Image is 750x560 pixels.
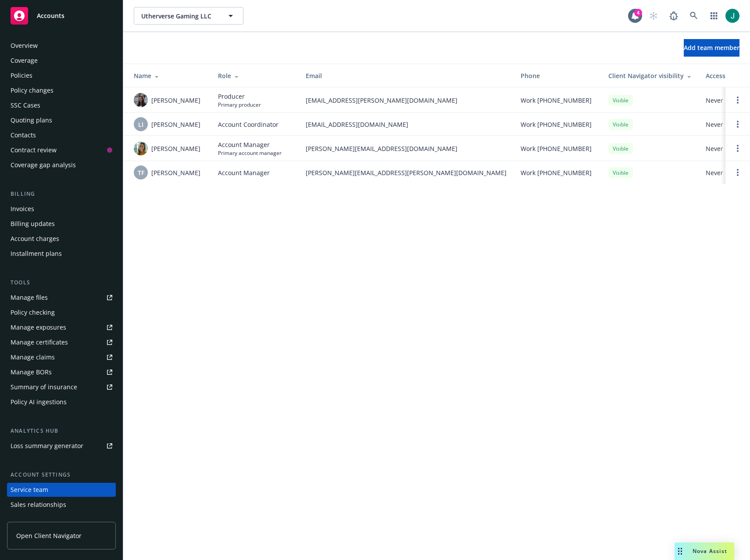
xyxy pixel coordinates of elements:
[7,83,116,97] a: Policy changes
[693,547,727,555] span: Nova Assist
[306,71,507,80] div: Email
[306,168,507,177] span: [PERSON_NAME][EMAIL_ADDRESS][PERSON_NAME][DOMAIN_NAME]
[306,96,507,105] span: [EMAIL_ADDRESS][PERSON_NAME][DOMAIN_NAME]
[218,120,279,129] span: Account Coordinator
[11,217,55,231] div: Billing updates
[684,43,739,52] span: Add team member
[11,158,76,172] div: Coverage gap analysis
[608,95,633,106] div: Visible
[7,39,116,53] a: Overview
[705,7,723,25] a: Switch app
[7,202,116,216] a: Invoices
[732,119,743,129] a: Open options
[11,68,32,83] div: Policies
[7,335,116,349] a: Manage certificates
[218,71,292,80] div: Role
[134,93,148,107] img: photo
[11,498,66,512] div: Sales relationships
[7,128,116,142] a: Contacts
[138,120,143,129] span: LI
[11,83,54,97] div: Policy changes
[732,95,743,105] a: Open options
[7,470,116,479] div: Account settings
[134,141,148,155] img: photo
[151,120,200,129] span: [PERSON_NAME]
[11,232,59,246] div: Account charges
[7,68,116,83] a: Policies
[7,278,116,287] div: Tools
[37,12,64,19] span: Accounts
[7,395,116,409] a: Policy AI ingestions
[11,291,48,305] div: Manage files
[11,143,57,157] div: Contract review
[11,365,52,379] div: Manage BORs
[732,167,743,178] a: Open options
[11,380,77,394] div: Summary of insurance
[11,39,38,53] div: Overview
[634,9,642,17] div: 4
[218,92,261,101] span: Producer
[7,365,116,379] a: Manage BORs
[521,96,592,105] span: Work [PHONE_NUMBER]
[7,320,116,334] a: Manage exposures
[11,202,34,216] div: Invoices
[732,143,743,154] a: Open options
[7,98,116,112] a: SSC Cases
[521,144,592,153] span: Work [PHONE_NUMBER]
[7,217,116,231] a: Billing updates
[684,39,739,57] button: Add team member
[685,7,703,25] a: Search
[7,498,116,512] a: Sales relationships
[134,71,204,80] div: Name
[521,168,592,177] span: Work [PHONE_NUMBER]
[7,305,116,319] a: Policy checking
[11,98,40,112] div: SSC Cases
[218,140,282,149] span: Account Manager
[7,513,116,527] a: Related accounts
[7,4,116,28] a: Accounts
[138,168,144,177] span: TF
[11,350,55,364] div: Manage claims
[11,483,48,497] div: Service team
[11,305,55,319] div: Policy checking
[11,395,67,409] div: Policy AI ingestions
[645,7,662,25] a: Start snowing
[7,483,116,497] a: Service team
[7,143,116,157] a: Contract review
[151,96,200,105] span: [PERSON_NAME]
[218,168,270,177] span: Account Manager
[11,54,38,68] div: Coverage
[151,144,200,153] span: [PERSON_NAME]
[151,168,200,177] span: [PERSON_NAME]
[7,190,116,198] div: Billing
[725,9,739,23] img: photo
[675,542,734,560] button: Nova Assist
[141,11,217,21] span: Utherverse Gaming LLC
[7,291,116,305] a: Manage files
[11,513,61,527] div: Related accounts
[608,71,692,80] div: Client Navigator visibility
[7,113,116,127] a: Quoting plans
[665,7,682,25] a: Report a Bug
[7,232,116,246] a: Account charges
[7,380,116,394] a: Summary of insurance
[7,247,116,261] a: Installment plans
[134,7,243,25] button: Utherverse Gaming LLC
[11,128,36,142] div: Contacts
[7,427,116,435] div: Analytics hub
[521,120,592,129] span: Work [PHONE_NUMBER]
[11,439,83,453] div: Loss summary generator
[7,439,116,453] a: Loss summary generator
[306,144,507,153] span: [PERSON_NAME][EMAIL_ADDRESS][DOMAIN_NAME]
[7,350,116,364] a: Manage claims
[11,320,66,334] div: Manage exposures
[11,247,62,261] div: Installment plans
[608,119,633,130] div: Visible
[306,120,507,129] span: [EMAIL_ADDRESS][DOMAIN_NAME]
[608,167,633,178] div: Visible
[521,71,594,80] div: Phone
[218,149,282,157] span: Primary account manager
[608,143,633,154] div: Visible
[218,101,261,108] span: Primary producer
